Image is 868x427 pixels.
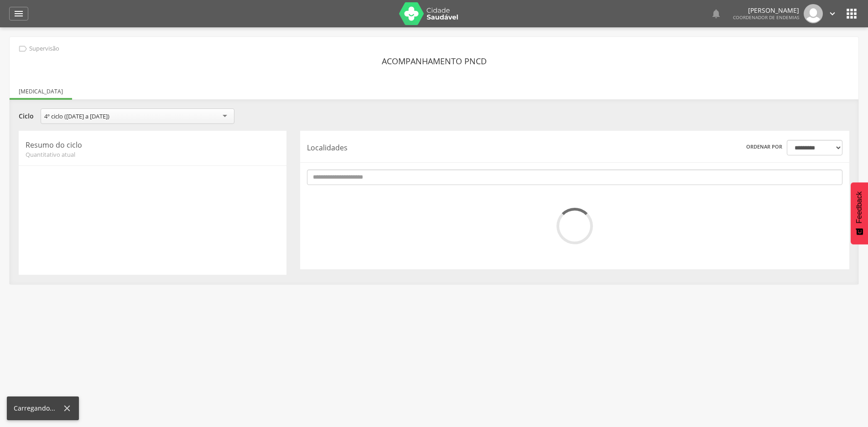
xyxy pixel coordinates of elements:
[827,9,837,19] i: 
[13,8,24,19] i: 
[733,14,799,21] span: Coordenador de Endemias
[9,7,28,21] a: 
[733,7,799,14] p: [PERSON_NAME]
[26,140,280,150] p: Resumo do ciclo
[26,150,280,159] span: Quantitativo atual
[307,143,547,153] p: Localidades
[382,53,487,69] header: Acompanhamento PNCD
[827,4,837,23] a: 
[844,6,859,21] i: 
[44,112,109,120] div: 4º ciclo ([DATE] a [DATE])
[711,8,722,19] i: 
[711,4,722,23] a: 
[855,191,863,223] span: Feedback
[19,112,34,121] label: Ciclo
[18,44,28,54] i: 
[746,143,782,150] label: Ordenar por
[851,182,868,244] button: Feedback - Mostrar pesquisa
[29,45,59,52] p: Supervisão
